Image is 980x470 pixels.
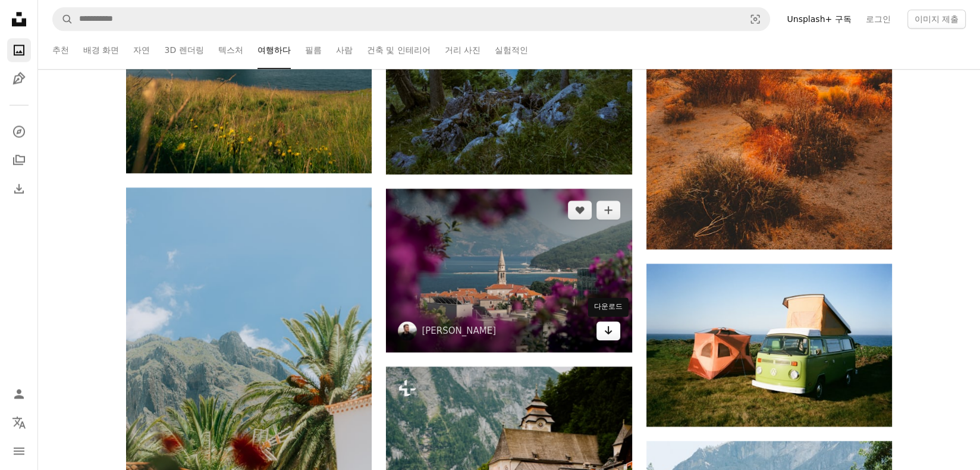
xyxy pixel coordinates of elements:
a: 건축 및 인테리어 [367,31,431,69]
a: 배경 화면 [83,31,119,69]
img: 노란 꽃이 만발한 풀밭과 바닷가의 산. [126,8,372,173]
img: 종탑과 산이 뒤에 있는 해안 마을. [386,189,632,352]
a: 사람 [336,31,353,69]
a: 일러스트 [7,67,31,90]
a: [PERSON_NAME] [422,325,496,337]
a: 실험적인 [495,31,528,69]
button: 언어 [7,411,31,434]
button: 좋아요 [568,200,592,220]
a: 자연 [133,31,150,69]
a: Unsplash+ 구독 [780,10,858,29]
a: 추천 [52,31,69,69]
a: 필름 [305,31,322,69]
button: 시각적 검색 [741,8,769,30]
a: 홈 — Unsplash [7,7,31,33]
a: 노란 꽃이 만발한 풀밭과 바닷가의 산. [126,85,372,96]
a: 다운로드 [596,321,620,340]
a: 종탑과 산이 뒤에 있는 해안 마을. [386,265,632,275]
a: 텍스처 [218,31,243,69]
button: Unsplash 검색 [53,8,73,30]
form: 사이트 전체에서 이미지 찾기 [52,7,770,31]
a: 사진 [7,38,31,62]
a: 바다 옆의 녹색 캠핑카와 주황색 텐트. [646,340,892,350]
a: 거리 사진 [445,31,480,69]
button: 컬렉션에 추가 [596,200,620,220]
button: 이미지 제출 [907,10,966,29]
a: 탐색 [7,120,31,143]
a: 로그인 / 가입 [7,382,31,406]
a: 다운로드 내역 [7,177,31,200]
a: 3D 렌더링 [164,31,203,69]
button: 메뉴 [7,439,31,463]
a: 태양은 전경에 선인장과 함께 사막에지고 있습니다 [646,59,892,70]
a: 푸른 하늘 아래 야자수와 산 [126,366,372,377]
img: 바다 옆의 녹색 캠핑카와 주황색 텐트. [646,264,892,427]
a: 컬렉션 [7,148,31,172]
img: Vlad Lypo의 프로필로 이동 [398,321,417,340]
a: 로그인 [859,10,898,29]
div: 다운로드 [588,297,629,317]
